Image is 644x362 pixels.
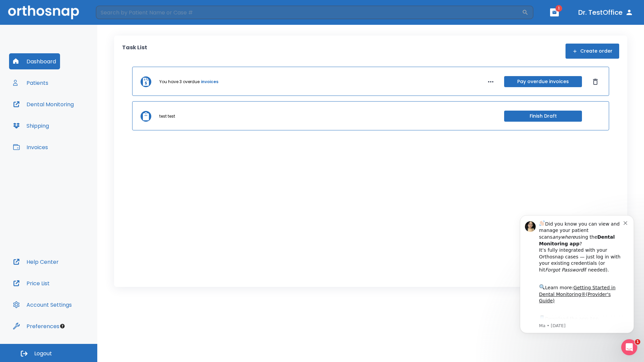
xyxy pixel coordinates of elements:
[9,254,63,270] button: Help Center
[555,5,562,12] span: 1
[59,323,65,329] div: Tooltip anchor
[9,139,52,155] button: Invoices
[9,53,60,69] button: Dashboard
[504,111,582,122] button: Finish Draft
[9,96,78,112] button: Dental Monitoring
[566,44,619,59] button: Create order
[29,118,114,124] p: Message from Ma, sent 4w ago
[29,109,114,143] div: Download the app: | ​ Let us know if you need help getting started!
[621,339,637,355] iframe: Intercom live chat
[201,79,218,85] a: invoices
[34,350,52,357] span: Logout
[635,339,640,345] span: 1
[96,6,522,19] input: Search by Patient Name or Case #
[510,205,644,344] iframe: Intercom notifications message
[114,14,119,20] button: Dismiss notification
[9,297,76,313] button: Account Settings
[29,111,89,123] a: App Store
[576,6,636,18] button: Dr. TestOffice
[590,76,601,87] button: Dismiss
[9,318,63,334] button: Preferences
[9,275,54,291] button: Price List
[504,76,582,87] button: Pay overdue invoices
[159,113,175,119] p: test test
[8,5,79,19] img: Orthosnap
[9,75,52,91] button: Patients
[159,79,200,85] p: You have 3 overdue
[122,44,147,59] p: Task List
[9,118,53,134] button: Shipping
